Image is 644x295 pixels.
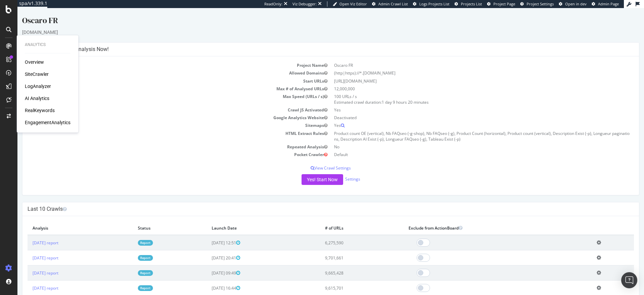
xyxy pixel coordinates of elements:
[313,135,616,143] td: No
[313,85,616,98] td: 100 URLs / s Estimated crawl duration:
[339,1,367,6] span: Open Viz Editor
[10,53,313,61] td: Project Name
[313,98,616,106] td: Yes
[364,91,411,97] span: 1 day 9 hours 20 minutes
[378,1,408,6] span: Admin Crawl List
[264,1,282,7] div: ReadOnly:
[303,257,386,273] td: 9,665,428
[10,121,313,135] td: HTML Extract Rules
[10,143,313,150] td: Pocket Crawler
[313,77,616,85] td: 12,000,000
[15,232,41,238] a: [DATE] report
[461,1,482,6] span: Projects List
[10,98,313,106] td: Crawl JS Activated
[10,213,115,227] th: Analysis
[313,121,616,135] td: Product count OE (vertical), Nb FAQseo (-g-shop), Nb FAQseo (-g), Product Count (horizontal), Pro...
[303,227,386,242] td: 6,275,590
[25,107,55,114] a: RealKeywords
[115,213,189,227] th: Status
[15,247,41,253] a: [DATE] report
[328,168,343,174] a: Settings
[493,1,515,6] span: Project Page
[333,1,367,7] a: Open Viz Editor
[25,119,70,126] a: EngagementAnalytics
[419,1,449,6] span: Logs Projects List
[25,71,49,78] a: SiteCrawler
[25,83,51,90] a: LogAnalyzer
[520,1,554,7] a: Project Settings
[292,1,317,7] div: Viz Debugger:
[598,1,619,6] span: Admin Page
[303,213,386,227] th: # of URLs
[15,262,41,268] a: [DATE] report
[10,106,313,113] td: Google Analytics Website
[194,247,223,253] span: [DATE] 20:41
[10,77,313,85] td: Max # of Analysed URLs
[487,1,515,7] a: Project Page
[194,232,223,238] span: [DATE] 12:51
[621,272,637,288] div: Open Intercom Messenger
[559,1,587,7] a: Open in dev
[189,213,303,227] th: Launch Date
[313,69,616,77] td: [URL][DOMAIN_NAME]
[313,106,616,113] td: Deactivated
[413,1,449,7] a: Logs Projects List
[313,143,616,150] td: Default
[313,61,616,69] td: (http|https)://*.[DOMAIN_NAME]
[303,242,386,257] td: 9,701,661
[386,213,574,227] th: Exclude from ActionBoard
[15,277,41,283] a: [DATE] report
[10,157,616,163] p: View Crawl Settings
[5,7,622,21] div: Oscaro FR
[120,232,136,238] a: Report
[592,1,619,7] a: Admin Page
[25,95,49,102] a: AI Analytics
[10,38,616,45] h4: Configure your New Analysis Now!
[284,166,326,177] button: Yes! Start Now
[10,69,313,77] td: Start URLs
[527,1,554,6] span: Project Settings
[10,113,313,121] td: Sitemaps
[313,53,616,61] td: Oscaro FR
[313,113,616,121] td: Yes
[10,85,313,98] td: Max Speed (URLs / s)
[565,1,587,6] span: Open in dev
[25,59,44,65] a: Overview
[372,1,408,7] a: Admin Crawl List
[303,273,386,288] td: 9,615,701
[194,277,223,283] span: [DATE] 16:44
[5,21,622,28] div: [DOMAIN_NAME]
[120,262,136,268] a: Report
[454,1,482,7] a: Projects List
[25,42,70,48] div: Analytics
[120,277,136,283] a: Report
[120,247,136,253] a: Report
[10,135,313,143] td: Repeated Analysis
[194,262,223,268] span: [DATE] 09:49
[10,198,616,204] h4: Last 10 Crawls
[10,61,313,69] td: Allowed Domains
